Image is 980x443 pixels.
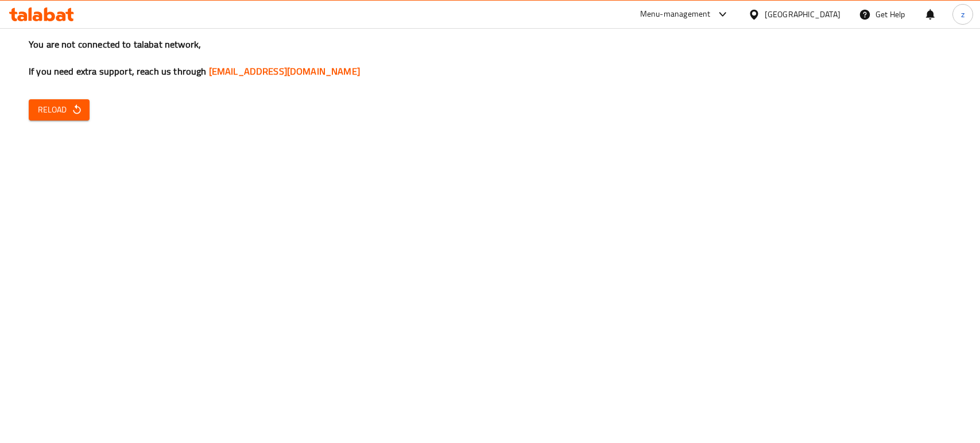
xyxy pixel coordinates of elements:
a: [EMAIL_ADDRESS][DOMAIN_NAME] [209,63,360,80]
div: [GEOGRAPHIC_DATA] [765,8,840,21]
span: z [961,8,964,21]
div: Menu-management [640,7,711,21]
button: Reload [29,99,90,121]
span: Reload [38,103,80,117]
h3: You are not connected to talabat network, If you need extra support, reach us through [29,38,951,78]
